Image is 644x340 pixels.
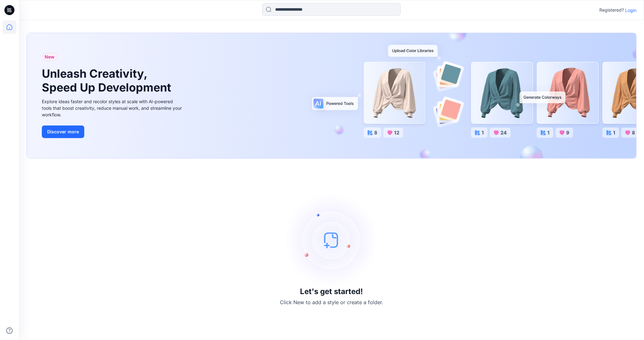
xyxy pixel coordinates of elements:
img: empty-state-image.svg [284,193,379,287]
h3: Let's get started! [300,287,363,296]
div: Explore ideas faster and recolor styles at scale with AI-powered tools that boost creativity, red... [42,98,183,118]
button: Discover more [42,125,84,138]
p: Click New to add a style or create a folder. [280,298,383,306]
p: Registered? [599,6,624,14]
a: Discover more [42,125,183,138]
span: New [45,53,54,61]
h1: Unleash Creativity, Speed Up Development [42,67,174,94]
p: Login [625,7,636,14]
